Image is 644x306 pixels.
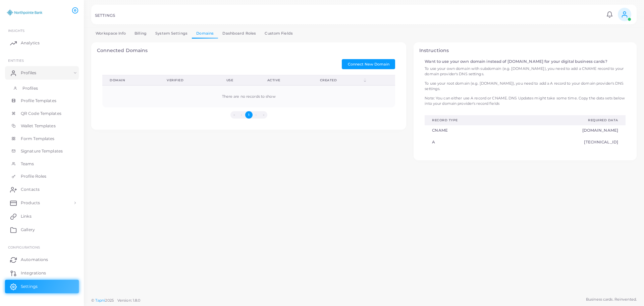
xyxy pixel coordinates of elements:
[367,75,395,85] th: Action
[95,298,105,303] a: Tapni
[5,132,79,145] a: Form Templates
[21,161,34,167] span: Teams
[102,111,395,119] ul: Pagination
[151,29,192,38] a: System Settings
[425,66,626,77] p: To use your own domain with subdomain (e.g. [DOMAIN_NAME]), you need to add a CNAME record to you...
[21,123,56,129] span: Wallet Templates
[105,298,113,303] span: 2025
[5,107,79,120] a: QR Code Templates
[5,170,79,183] a: Profile Roles
[21,136,55,142] span: Form Templates
[21,148,63,154] span: Signature Templates
[5,223,79,236] a: Gallery
[5,82,79,95] a: Profiles
[348,62,389,67] span: Connect New Domain
[21,200,40,206] span: Products
[342,59,395,69] button: Connect New Domain
[425,95,626,106] p: Note: You can either use A record or CNAME. DNS Updates might take some time. Copy the data sets ...
[521,128,618,133] a: [DOMAIN_NAME]
[5,183,79,196] a: Contacts
[419,48,631,53] h4: Instructions
[97,48,401,53] h4: Connected Domains
[22,85,38,91] span: Profiles
[95,13,115,18] h5: SETTINGS
[8,58,24,62] span: ENTITIES
[5,280,79,293] a: Settings
[8,245,40,249] span: Configurations
[91,29,130,38] a: Workspace Info
[21,70,36,76] span: Profiles
[5,158,79,170] a: Teams
[5,94,79,107] a: Profile Templates
[21,283,38,290] span: Settings
[130,29,151,38] a: Billing
[91,298,140,303] span: ©
[21,227,35,233] span: Gallery
[5,266,79,280] a: Integrations
[218,29,260,38] a: Dashboard Roles
[267,78,305,83] div: Active
[586,297,637,302] span: Business cards. Reinvented.
[432,140,506,144] h5: A
[5,253,79,266] a: Automations
[167,78,212,83] div: Verified
[5,210,79,223] a: Links
[5,120,79,132] a: Wallet Templates
[260,29,297,38] a: Custom Fields
[117,298,141,303] span: Version: 1.8.0
[21,186,40,192] span: Contacts
[110,78,152,83] div: Domain
[320,78,363,83] div: Created
[5,36,79,50] a: Analytics
[21,111,61,117] span: QR Code Templates
[21,213,32,219] span: Links
[21,40,40,46] span: Analytics
[192,29,218,38] a: Domains
[6,6,43,19] img: logo
[5,196,79,210] a: Products
[21,173,46,179] span: Profile Roles
[5,66,79,80] a: Profiles
[8,29,24,33] span: INSIGHTS
[5,145,79,158] a: Signature Templates
[514,115,626,125] th: REQUIRED DATA
[425,81,626,92] p: To use your root domain (e.g. [DOMAIN_NAME]), you need to add a A record to your domain provider'...
[226,78,253,83] div: Use
[425,115,514,125] th: RECORD TYPE
[432,128,506,133] h5: CNAME
[21,98,56,104] span: Profile Templates
[521,140,618,144] a: [TECHNICAL_ID]
[21,270,46,276] span: Integrations
[110,94,388,99] div: There are no records to show
[245,111,253,119] button: Go to page 1
[21,257,48,263] span: Automations
[425,59,626,64] h5: Want to use your own domain instead of [DOMAIN_NAME] for your digital business cards?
